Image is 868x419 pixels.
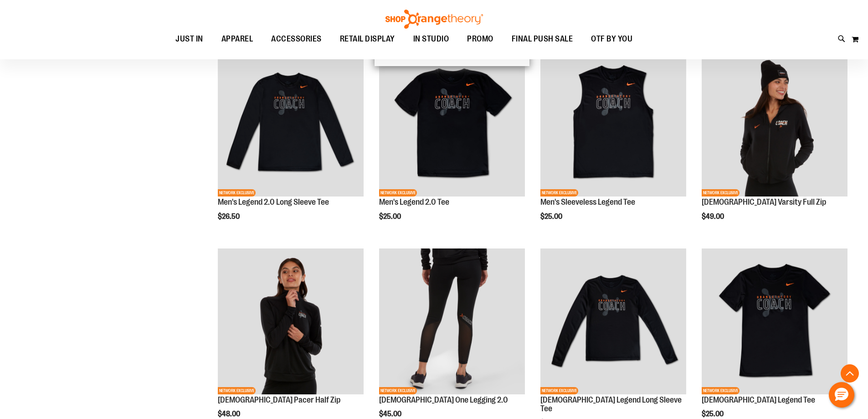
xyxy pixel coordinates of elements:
div: product [213,46,368,244]
span: NETWORK EXCLUSIVE [540,189,578,197]
a: OTF Ladies Coach FA23 Legend SS Tee - Black primary imageNETWORK EXCLUSIVE [702,248,847,396]
span: NETWORK EXCLUSIVE [379,189,417,197]
span: $45.00 [379,410,403,418]
a: RETAIL DISPLAY [331,29,404,50]
button: Hello, have a question? Let’s chat. [829,382,854,408]
span: ACCESSORIES [271,29,322,49]
a: JUST IN [166,29,212,50]
span: IN STUDIO [413,29,449,49]
span: NETWORK EXCLUSIVE [702,189,740,197]
span: $49.00 [702,212,725,221]
a: [DEMOGRAPHIC_DATA] Legend Tee [702,395,815,404]
a: Men's Legend 2.0 Tee [379,197,449,207]
span: NETWORK EXCLUSIVE [218,387,256,394]
span: $26.50 [218,212,241,221]
a: APPAREL [212,29,262,50]
a: [DEMOGRAPHIC_DATA] Legend Long Sleeve Tee [540,395,682,414]
div: product [697,46,852,244]
a: [DEMOGRAPHIC_DATA] Varsity Full Zip [702,197,826,207]
span: FINAL PUSH SALE [512,29,573,49]
a: [DEMOGRAPHIC_DATA] Pacer Half Zip [218,395,340,404]
img: Shop Orangetheory [384,10,484,29]
a: OTF Ladies Coach FA23 Pacer Half Zip - Black primary imageNETWORK EXCLUSIVE [218,248,364,396]
span: JUST IN [175,29,203,49]
span: $25.00 [379,212,402,221]
span: $25.00 [702,410,725,418]
span: NETWORK EXCLUSIVE [702,387,740,394]
img: OTF Mens Coach FA23 Legend 2.0 SS Tee - Black primary image [379,51,525,197]
a: OTF Ladies Coach FA23 Varsity Full Zip - Black primary imageNETWORK EXCLUSIVE [702,51,847,198]
a: PROMO [458,29,503,50]
span: RETAIL DISPLAY [340,29,395,49]
a: ACCESSORIES [262,29,331,50]
span: NETWORK EXCLUSIVE [540,387,578,394]
span: NETWORK EXCLUSIVE [379,387,417,394]
div: product [375,46,529,244]
img: OTF Mens Coach FA23 Legend Sleeveless Tee - Black primary image [540,51,686,197]
span: NETWORK EXCLUSIVE [218,189,256,197]
a: OTF Mens Coach FA23 Legend 2.0 SS Tee - Black primary imageNETWORK EXCLUSIVE [379,51,525,198]
a: Men's Sleeveless Legend Tee [540,197,635,207]
span: $48.00 [218,410,241,418]
img: OTF Ladies Coach FA23 Legend SS Tee - Black primary image [702,248,847,394]
a: FINAL PUSH SALE [503,29,582,50]
img: OTF Ladies Coach FA23 One Legging 2.0 - Black primary image [379,248,525,394]
a: IN STUDIO [404,29,458,49]
img: OTF Ladies Coach FA23 Pacer Half Zip - Black primary image [218,248,364,394]
img: OTF Ladies Coach FA23 Legend LS Tee - Black primary image [540,248,686,394]
button: Back To Top [841,364,859,383]
span: OTF BY YOU [591,29,632,49]
span: $25.00 [540,212,564,221]
a: OTF Mens Coach FA23 Legend Sleeveless Tee - Black primary imageNETWORK EXCLUSIVE [540,51,686,198]
span: APPAREL [221,29,253,49]
img: OTF Ladies Coach FA23 Varsity Full Zip - Black primary image [702,51,847,197]
span: PROMO [467,29,493,49]
a: OTF Ladies Coach FA23 One Legging 2.0 - Black primary imageNETWORK EXCLUSIVE [379,248,525,396]
a: OTF Ladies Coach FA23 Legend LS Tee - Black primary imageNETWORK EXCLUSIVE [540,248,686,396]
a: OTF BY YOU [582,29,642,50]
a: Men's Legend 2.0 Long Sleeve Tee [218,197,329,207]
div: product [536,46,691,244]
a: [DEMOGRAPHIC_DATA] One Legging 2.0 [379,395,508,404]
img: OTF Mens Coach FA23 Legend 2.0 LS Tee - Black primary image [218,51,364,197]
a: OTF Mens Coach FA23 Legend 2.0 LS Tee - Black primary imageNETWORK EXCLUSIVE [218,51,364,198]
